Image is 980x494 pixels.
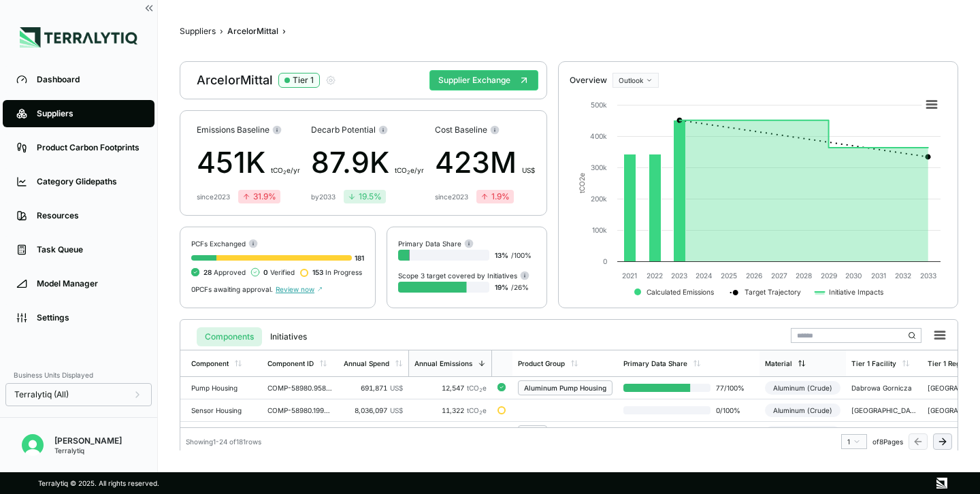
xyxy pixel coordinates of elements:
text: 2022 [647,271,663,280]
button: Suppliers [180,26,216,37]
div: Settings [37,312,141,323]
div: Aluminum Pump Housing [524,384,606,392]
div: 12,547 [414,384,487,392]
div: Component [191,359,229,367]
text: 2029 [821,271,837,280]
div: Annual Spend [344,359,389,367]
button: 1 [841,434,867,449]
div: Overview [570,75,607,86]
text: 0 [603,257,607,265]
span: Outlook [619,76,643,84]
span: Terralytiq (All) [14,389,69,400]
text: 2031 [871,271,886,280]
sub: 2 [479,387,483,393]
div: Component ID [267,359,314,367]
div: Task Queue [37,244,141,255]
button: Initiatives [262,327,315,346]
div: by 2033 [311,193,336,201]
text: Calculated Emissions [647,288,714,296]
text: 2023 [671,271,687,280]
tspan: 2 [578,177,586,181]
div: Material [765,359,792,367]
button: Open user button [16,429,49,461]
div: Showing 1 - 24 of 181 rows [186,438,261,446]
text: tCO e [578,173,586,193]
img: Riley Dean [22,434,44,456]
span: tCO e [467,384,487,392]
div: Aluminum (Crude) [765,426,840,440]
span: 153 [312,268,323,276]
div: ArcelorMittal [197,72,336,88]
button: Outlook [612,73,659,88]
div: 423M [435,141,535,184]
div: COMP-58980.199642446331186 [267,406,333,414]
text: 2024 [696,271,713,280]
span: › [282,26,286,37]
span: / 26 % [511,283,529,291]
div: Tier 1 [293,75,314,86]
span: 77 / 100 % [710,384,754,392]
text: 2021 [622,271,637,280]
div: Category Glidepaths [37,176,141,187]
div: Dabrowa Gornicza [851,384,917,392]
span: US$ [522,166,535,174]
sub: 2 [407,169,410,176]
div: ArcelorMittal [227,26,278,37]
div: 19.5 % [348,191,382,202]
span: Review now [276,285,323,293]
div: Product Carbon Footprints [37,142,141,153]
span: of 8 Pages [872,438,903,446]
div: 451K [197,141,300,184]
div: Annual Emissions [414,359,472,367]
text: 2032 [895,271,911,280]
span: / 100 % [511,251,532,259]
div: Primary Data Share [398,238,474,248]
div: Aluminum (Crude) [765,404,840,417]
div: Pump Housing [191,384,257,392]
div: [GEOGRAPHIC_DATA] [851,406,917,414]
div: 691,871 [344,384,403,392]
div: 1.9 % [480,191,510,202]
sub: 2 [479,410,483,416]
span: US$ [390,384,403,392]
text: 100k [592,226,607,234]
text: 2033 [920,271,936,280]
div: Product Group [518,359,565,367]
text: 2025 [721,271,737,280]
text: 2030 [845,271,862,280]
text: Initiative Impacts [829,288,883,297]
button: Supplier Exchange [429,70,538,90]
text: Target Trajectory [745,288,801,297]
div: Model Manager [37,278,141,289]
div: Business Units Displayed [5,367,152,383]
text: 300k [591,163,607,171]
div: Cost Baseline [435,125,535,135]
span: In Progress [312,268,362,276]
span: 0 / 100 % [710,406,754,414]
div: Tier 1 Region [928,359,970,367]
div: since 2023 [197,193,230,201]
span: 13 % [495,251,508,259]
text: 200k [591,195,607,203]
div: Sensor Housing [191,406,257,414]
div: Terralytiq [54,446,122,455]
span: 0 PCFs awaiting approval. [191,285,273,293]
div: 87.9K [311,141,424,184]
div: Tier 1 Facility [851,359,896,367]
span: 28 [203,268,212,276]
div: Decarb Potential [311,125,424,135]
button: Components [197,327,262,346]
div: 31.9 % [242,191,276,202]
span: tCO e [467,406,487,414]
span: Verified [263,268,295,276]
text: 2026 [746,271,762,280]
span: 0 [263,268,268,276]
div: 8,036,097 [344,406,403,414]
div: Primary Data Share [623,359,687,367]
span: t CO e/yr [271,166,300,174]
div: since 2023 [435,193,468,201]
img: Logo [20,27,137,48]
text: 500k [591,101,607,109]
text: 400k [590,132,607,140]
span: US$ [390,406,403,414]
